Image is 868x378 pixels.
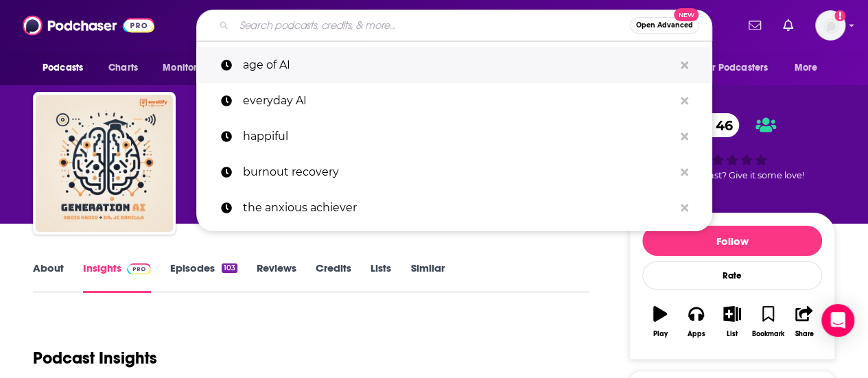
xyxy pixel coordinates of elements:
img: Podchaser Pro [127,263,151,274]
p: happiful [243,119,674,154]
div: 46Good podcast? Give it some love! [629,104,835,189]
h1: Podcast Insights [33,348,157,368]
a: Lists [371,261,391,293]
img: Podchaser - Follow, Share and Rate Podcasts [23,12,154,38]
div: List [727,330,738,338]
span: Good podcast? Give it some love! [660,170,804,180]
div: Search podcasts, credits, & more... [196,10,712,41]
a: Charts [99,55,146,81]
div: Apps [688,330,705,338]
span: New [674,8,699,21]
button: Apps [678,297,714,346]
button: Share [786,297,822,346]
a: Similar [410,261,444,293]
button: Play [642,297,678,346]
button: open menu [153,55,229,81]
span: 46 [702,113,740,137]
button: Show profile menu [815,10,845,40]
button: List [714,297,750,346]
div: Share [795,330,813,338]
a: Reviews [257,261,296,293]
span: Podcasts [43,58,83,78]
a: burnout recovery [196,154,712,190]
span: More [795,58,818,78]
a: everyday AI [196,83,712,119]
button: open menu [785,55,835,81]
span: Charts [108,58,138,78]
a: age of AI [196,47,712,83]
a: Credits [316,261,351,293]
a: 46 [688,113,740,137]
button: Bookmark [750,297,786,346]
button: open menu [693,55,788,81]
button: open menu [33,55,101,81]
img: Generation AI [36,95,173,232]
a: Show notifications dropdown [743,14,766,37]
svg: Add a profile image [834,10,845,21]
div: 103 [222,263,237,273]
input: Search podcasts, credits, & more... [234,14,630,36]
img: User Profile [815,10,845,40]
span: Monitoring [163,58,211,78]
button: Open AdvancedNew [630,17,699,34]
a: About [33,261,64,293]
button: Follow [642,226,822,256]
p: burnout recovery [243,154,674,190]
a: Episodes103 [170,261,237,293]
span: Logged in as tfnewsroom [815,10,845,40]
a: the anxious achiever [196,190,712,226]
p: everyday AI [243,83,674,119]
span: Open Advanced [636,22,693,29]
p: age of AI [243,47,674,83]
span: For Podcasters [702,58,768,78]
div: Play [653,330,668,338]
div: Rate [642,261,822,290]
div: Open Intercom Messenger [821,304,854,337]
div: Bookmark [752,330,784,338]
a: happiful [196,119,712,154]
p: the anxious achiever [243,190,674,226]
a: Show notifications dropdown [777,14,799,37]
a: InsightsPodchaser Pro [83,261,151,293]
